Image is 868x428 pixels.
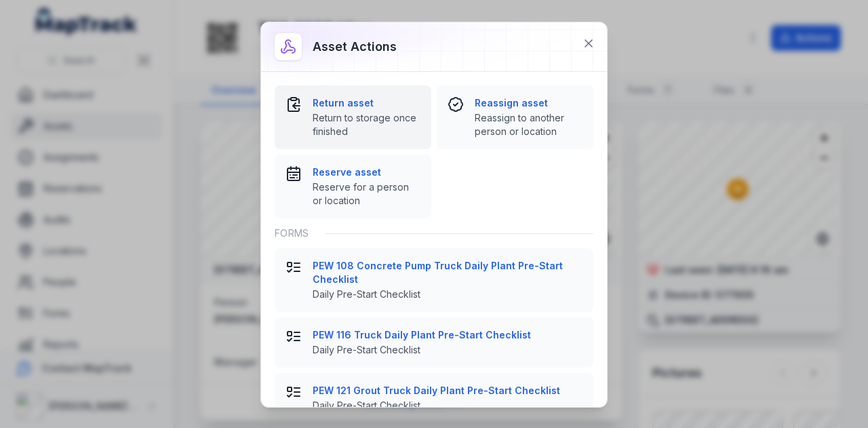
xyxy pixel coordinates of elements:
[275,155,431,218] button: Reserve assetReserve for a person or location
[313,166,420,179] strong: Reserve asset
[313,343,583,357] span: Daily Pre-Start Checklist
[275,218,593,248] div: Forms
[313,399,583,412] span: Daily Pre-Start Checklist
[275,85,431,149] button: Return assetReturn to storage once finished
[275,373,593,423] button: PEW 121 Grout Truck Daily Plant Pre-Start ChecklistDaily Pre-Start Checklist
[313,288,583,301] span: Daily Pre-Start Checklist
[275,317,593,368] button: PEW 116 Truck Daily Plant Pre-Start ChecklistDaily Pre-Start Checklist
[313,259,583,286] strong: PEW 108 Concrete Pump Truck Daily Plant Pre-Start Checklist
[437,85,593,149] button: Reassign assetReassign to another person or location
[475,111,583,138] span: Reassign to another person or location
[313,180,420,208] span: Reserve for a person or location
[475,96,583,110] strong: Reassign asset
[313,111,420,138] span: Return to storage once finished
[313,384,583,397] strong: PEW 121 Grout Truck Daily Plant Pre-Start Checklist
[313,96,420,110] strong: Return asset
[275,248,593,312] button: PEW 108 Concrete Pump Truck Daily Plant Pre-Start ChecklistDaily Pre-Start Checklist
[313,328,583,342] strong: PEW 116 Truck Daily Plant Pre-Start Checklist
[313,37,397,56] h3: Asset actions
